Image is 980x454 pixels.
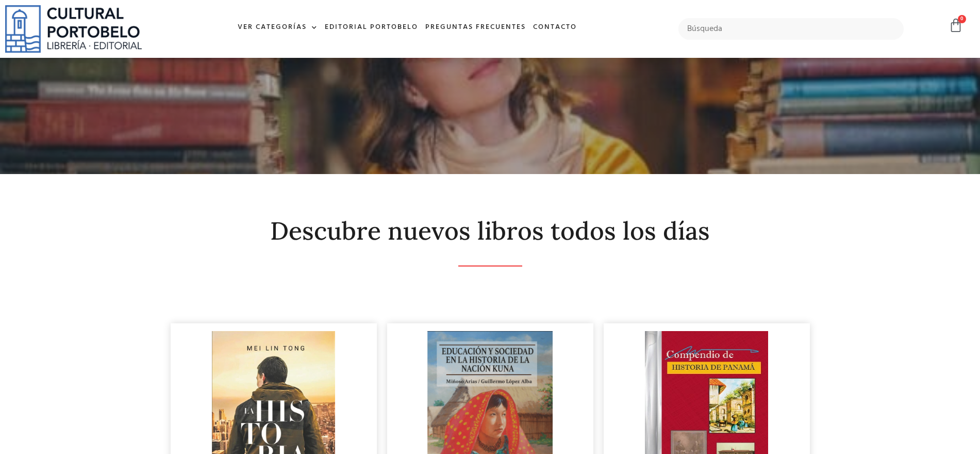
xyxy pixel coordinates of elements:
[678,18,904,40] input: Búsqueda
[422,17,529,39] a: Preguntas frecuentes
[529,17,580,39] a: Contacto
[234,17,321,39] a: Ver Categorías
[958,15,966,23] span: 0
[321,17,422,39] a: Editorial Portobelo
[949,18,963,33] a: 0
[171,217,810,245] h2: Descubre nuevos libros todos los días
